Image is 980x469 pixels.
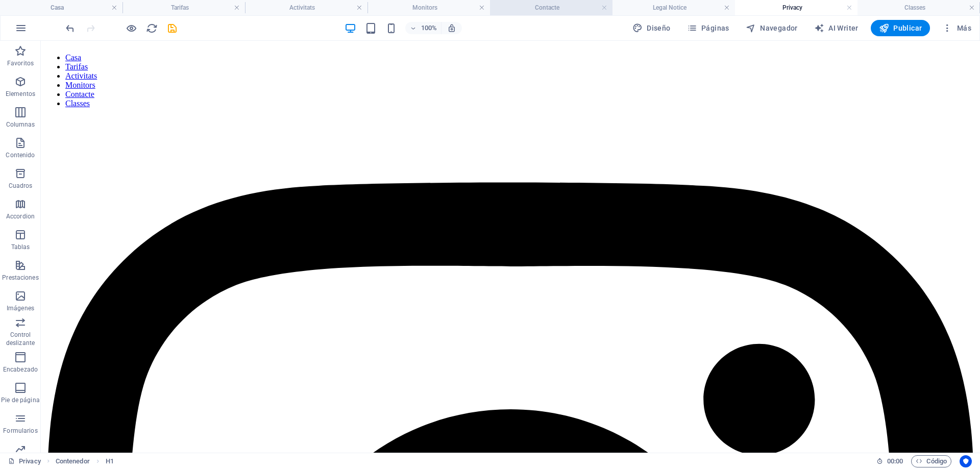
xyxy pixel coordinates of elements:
[857,2,980,13] h4: Classes
[6,120,35,129] p: Columnas
[871,20,930,36] button: Publicar
[628,20,675,36] div: Diseño (Ctrl+Alt+Y)
[887,455,903,467] span: 00 00
[367,2,490,13] h4: Monitors
[146,22,158,34] i: Volver a cargar página
[3,365,38,374] p: Encabezado
[8,455,41,467] a: Haz clic para cancelar la selección y doble clic para abrir páginas
[6,151,35,159] p: Contenido
[746,23,798,33] span: Navegador
[7,304,34,312] p: Imágenes
[742,20,802,36] button: Navegador
[106,455,114,467] span: Haz clic para seleccionar y doble clic para editar
[490,2,612,13] h4: Contacte
[735,2,857,13] h4: Privacy
[942,23,971,33] span: Más
[64,22,76,34] button: undo
[911,455,951,467] button: Código
[7,59,34,67] p: Favoritos
[11,243,30,251] p: Tablas
[145,22,158,34] button: reload
[612,2,735,13] h4: Legal Notice
[421,22,437,34] h6: 100%
[125,22,137,34] button: Haz clic para salir del modo de previsualización y seguir editando
[245,2,367,13] h4: Activitats
[916,455,947,467] span: Código
[876,455,903,467] h6: Tiempo de la sesión
[814,23,859,33] span: AI Writer
[938,20,975,36] button: Más
[687,23,729,33] span: Páginas
[3,427,37,435] p: Formularios
[166,22,178,34] i: Guardar (Ctrl+S)
[628,20,675,36] button: Diseño
[683,20,733,36] button: Páginas
[810,20,863,36] button: AI Writer
[2,274,38,282] p: Prestaciones
[894,457,896,465] span: :
[960,455,972,467] button: Usercentrics
[56,455,90,467] span: Haz clic para seleccionar y doble clic para editar
[9,182,33,190] p: Cuadros
[879,23,922,33] span: Publicar
[447,23,456,33] i: Al redimensionar, ajustar el nivel de zoom automáticamente para ajustarse al dispositivo elegido.
[56,455,114,467] nav: breadcrumb
[6,90,35,98] p: Elementos
[405,22,442,34] button: 100%
[1,396,39,404] p: Pie de página
[122,2,245,13] h4: Tarifas
[64,22,76,34] i: Deshacer: Cambiar texto (Ctrl+Z)
[6,212,35,220] p: Accordion
[166,22,178,34] button: save
[632,23,671,33] span: Diseño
